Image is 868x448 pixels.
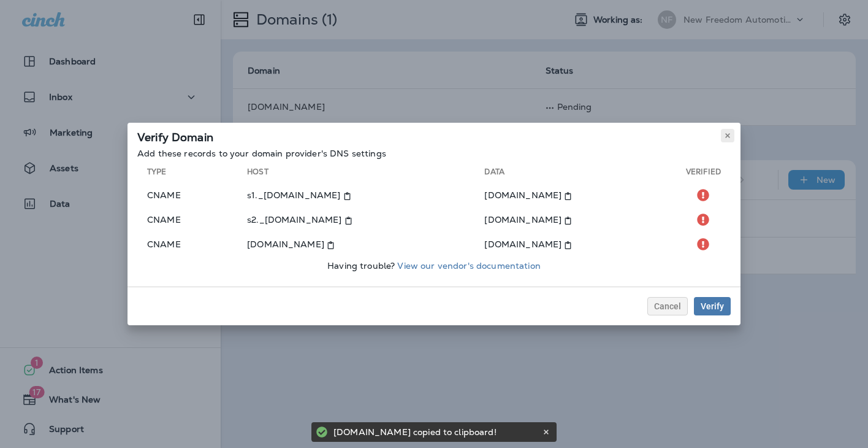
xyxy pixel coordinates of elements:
[694,297,731,315] button: Verify
[247,233,484,255] td: [DOMAIN_NAME]
[128,123,740,149] div: Verify Domain
[397,260,540,271] a: View our vendor's documentation
[484,209,685,231] td: [DOMAIN_NAME]
[137,261,731,271] p: Having trouble?
[333,422,539,442] div: [DOMAIN_NAME] copied to clipboard!
[247,209,484,231] td: s2._[DOMAIN_NAME]
[137,233,247,255] td: cname
[686,167,731,182] th: Verified
[137,184,247,206] td: cname
[484,184,685,206] td: [DOMAIN_NAME]
[654,302,681,311] span: Cancel
[484,167,685,182] th: Data
[137,149,731,158] p: Add these records to your domain provider's DNS settings
[137,209,247,231] td: cname
[247,167,484,182] th: Host
[247,184,484,206] td: s1._[DOMAIN_NAME]
[647,297,688,315] button: Cancel
[484,233,685,255] td: [DOMAIN_NAME]
[701,302,724,311] div: Verify
[137,167,247,182] th: Type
